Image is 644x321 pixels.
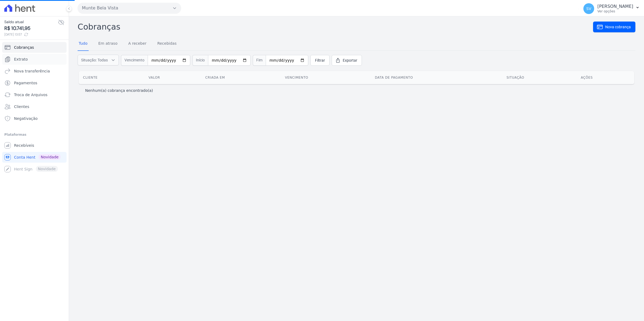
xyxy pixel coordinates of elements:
p: [PERSON_NAME] [597,4,633,9]
a: Filtrar [310,55,330,66]
span: Extrato [14,57,28,62]
span: Novidade [39,154,61,160]
p: Nenhum(a) cobrança encontrado(a) [85,88,153,93]
a: Recebíveis [2,140,67,151]
a: Recebidas [156,37,178,51]
a: Tudo [78,37,89,51]
th: Data de pagamento [371,71,502,84]
span: Filtrar [315,58,325,63]
span: [DATE] 13:57 [4,32,58,37]
button: SV [PERSON_NAME] Ver opções [579,1,644,16]
th: Cliente [79,71,144,84]
span: Negativação [14,116,38,121]
span: Vencimento [121,55,148,66]
a: Em atraso [97,37,119,51]
span: Situação: Todas [81,57,108,63]
span: Nova transferência [14,68,50,74]
a: Troca de Arquivos [2,89,67,100]
span: Pagamentos [14,80,37,86]
span: Fim [253,55,266,66]
span: Início [192,55,208,66]
nav: Sidebar [4,42,64,175]
a: Exportar [332,55,362,66]
a: Cobranças [2,42,67,53]
th: Ações [577,71,634,84]
span: R$ 10.741,95 [4,25,58,32]
a: Pagamentos [2,78,67,88]
button: Munte Bela Vista [78,3,181,13]
span: Troca de Arquivos [14,92,47,97]
a: Extrato [2,54,67,65]
span: Clientes [14,104,29,109]
th: Vencimento [281,71,371,84]
th: Valor [144,71,201,84]
span: Conta Hent [14,155,35,160]
p: Ver opções [597,9,633,13]
span: Nova cobrança [605,24,631,30]
span: Cobranças [14,45,34,50]
span: SV [586,7,591,11]
a: A receber [127,37,148,51]
a: Negativação [2,113,67,124]
a: Nova transferência [2,66,67,76]
span: Exportar [343,58,357,63]
span: Saldo atual [4,19,58,25]
th: Criada em [201,71,281,84]
th: Situação [502,71,577,84]
button: Situação: Todas [78,55,119,65]
span: Recebíveis [14,143,34,148]
h2: Cobranças [78,21,593,33]
a: Clientes [2,101,67,112]
a: Nova cobrança [593,22,635,32]
div: Plataformas [4,131,64,138]
a: Conta Hent Novidade [2,152,67,163]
